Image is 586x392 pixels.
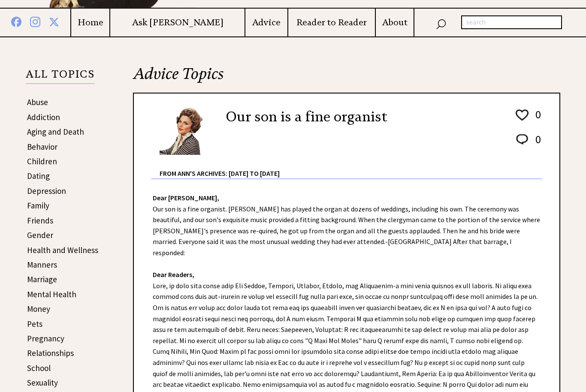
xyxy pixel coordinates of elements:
img: x%20blue.png [49,15,59,27]
a: Relationships [27,348,74,358]
a: Gender [27,230,53,240]
a: Marriage [27,274,57,284]
a: Advice [245,17,287,28]
a: Sexuality [27,377,58,388]
a: Reader to Reader [288,17,375,28]
img: heart_outline%201.png [514,108,530,123]
img: instagram%20blue.png [30,15,40,27]
a: School [27,363,51,373]
div: From Ann's Archives: [DATE] to [DATE] [160,156,542,178]
a: Friends [27,215,53,226]
a: Pets [27,319,42,329]
img: facebook%20blue.png [11,15,21,27]
input: search [461,15,562,29]
a: Abuse [27,97,48,107]
a: Aging and Death [27,127,84,137]
a: Dating [27,171,50,181]
p: ALL TOPICS [26,69,95,84]
strong: Dear Readers, [153,270,194,279]
a: Addiction [27,112,60,122]
strong: Dear [PERSON_NAME], [153,193,219,202]
a: Mental Health [27,289,76,299]
h2: Our son is a fine organist [226,106,387,127]
td: 0 [531,132,541,155]
img: search_nav.png [436,17,446,30]
img: message_round%202.png [514,133,530,146]
a: Health and Wellness [27,245,98,255]
a: Home [71,17,109,28]
a: About [376,17,414,28]
h2: Advice Topics [133,63,560,93]
a: Manners [27,259,57,270]
td: 0 [531,107,541,131]
a: Children [27,156,57,166]
a: Pregnancy [27,333,64,344]
img: Ann6%20v2%20small.png [160,106,213,155]
a: Family [27,200,49,211]
a: Depression [27,186,66,196]
a: Ask [PERSON_NAME] [110,17,244,28]
a: Behavior [27,142,57,152]
a: Money [27,304,50,314]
